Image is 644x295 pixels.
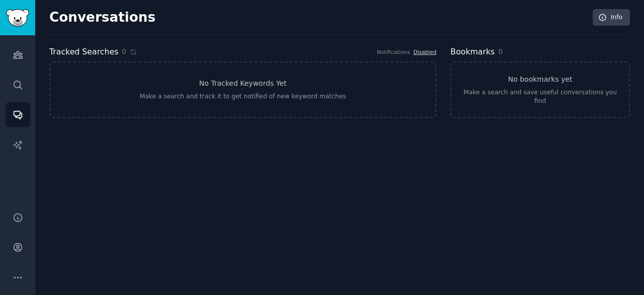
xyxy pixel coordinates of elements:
h2: Bookmarks [450,46,495,58]
div: Make a search and save useful conversations you find [458,88,622,106]
a: No Tracked Keywords YetMake a search and track it to get notified of new keyword matches [49,62,436,118]
img: GummySearch logo [6,9,29,27]
a: No bookmarks yetMake a search and save useful conversations you find [450,62,630,118]
h2: Tracked Searches [49,46,118,58]
div: Notifications [377,48,410,55]
h3: No bookmarks yet [508,74,573,85]
div: Make a search and track it to get notified of new keyword matches [140,92,346,101]
span: 0 [498,47,503,55]
h3: No Tracked Keywords Yet [199,78,287,89]
a: Info [593,9,630,26]
h2: Conversations [49,10,155,26]
a: Disabled [414,49,437,55]
span: 0 [122,46,126,57]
